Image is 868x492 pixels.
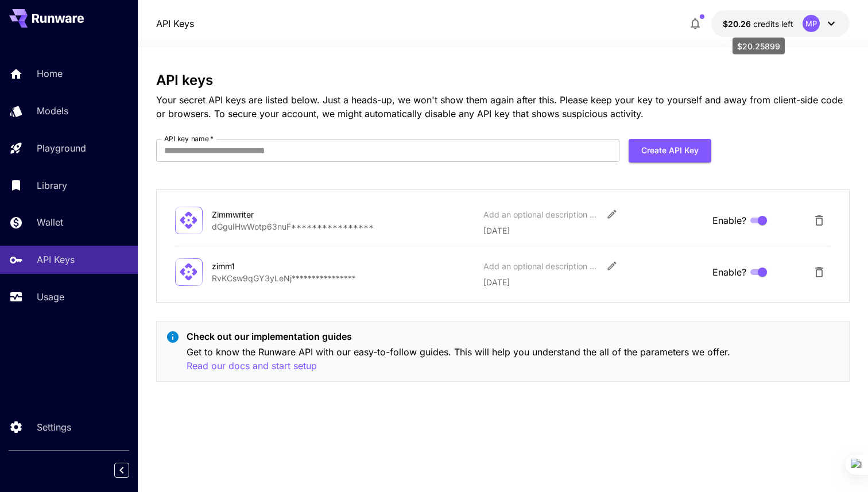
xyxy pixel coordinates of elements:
img: website_grey.svg [18,30,28,39]
p: Playground [37,141,86,155]
div: Add an optional description or comment [483,260,598,272]
a: API Keys [156,17,194,30]
p: Home [37,67,63,80]
p: Wallet [37,215,63,229]
button: Edit [602,255,622,276]
span: Enable? [712,214,746,227]
div: Add an optional description or comment [483,208,598,220]
label: API key name [164,134,214,144]
div: $20.25899 [723,18,793,30]
p: Usage [37,290,64,304]
button: Delete API Key [808,261,831,284]
span: credits left [753,19,793,29]
div: Domain: [URL] [30,30,82,39]
div: v 4.0.25 [32,18,56,28]
p: [DATE] [483,224,703,237]
div: Collapse sidebar [123,460,138,481]
div: Zimmwriter [212,208,327,220]
p: Check out our implementation guides [187,330,840,343]
button: Read our docs and start setup [187,359,317,373]
div: zimm1 [212,260,327,272]
p: API Keys [37,253,75,266]
h3: API keys [156,72,850,88]
div: MP [803,15,820,32]
img: tab_domain_overview_orange.svg [31,67,40,76]
button: Edit [602,204,622,224]
p: Library [37,179,67,192]
span: Enable? [712,265,746,279]
p: Models [37,104,68,118]
div: Domain Overview [44,68,103,75]
p: Your secret API keys are listed below. Just a heads-up, we won't show them again after this. Plea... [156,93,850,121]
img: logo_orange.svg [18,18,28,28]
button: $20.25899MP [711,10,850,37]
p: [DATE] [483,276,703,288]
nav: breadcrumb [156,17,194,30]
p: Get to know the Runware API with our easy-to-follow guides. This will help you understand the all... [187,345,840,373]
button: Collapse sidebar [114,463,129,478]
button: Create API Key [629,139,711,162]
p: Settings [37,420,71,434]
button: Delete API Key [808,209,831,232]
div: Keywords by Traffic [127,68,193,75]
img: tab_keywords_by_traffic_grey.svg [114,67,123,76]
div: $20.25899 [733,38,785,55]
span: $20.26 [723,19,753,29]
